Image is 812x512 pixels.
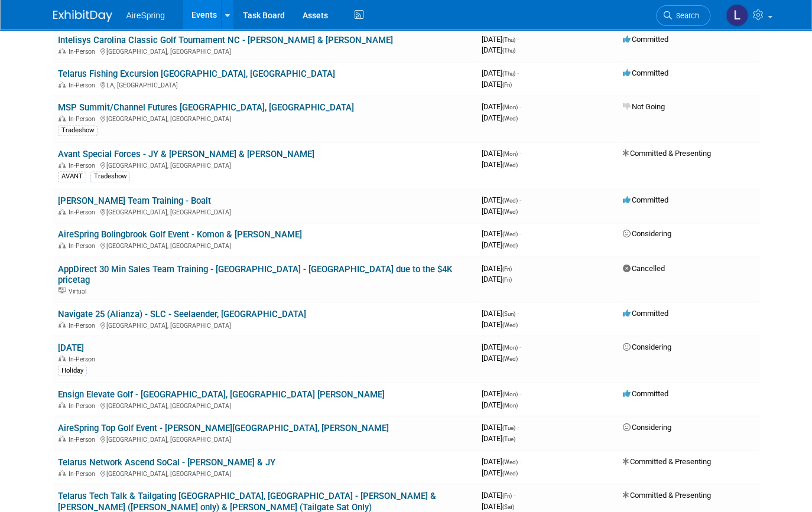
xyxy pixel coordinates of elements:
span: [DATE] [482,45,515,54]
span: [DATE] [482,160,518,169]
span: [DATE] [482,468,518,477]
div: Tradeshow [90,171,130,182]
span: (Fri) [502,276,512,282]
a: AppDirect 30 Min Sales Team Training - [GEOGRAPHIC_DATA] - [GEOGRAPHIC_DATA] due to the $4K pricetag [58,263,452,285]
span: (Sat) [502,503,514,510]
span: In-Person [69,402,99,409]
span: - [519,195,521,204]
img: In-Person Event [59,48,66,54]
span: (Mon) [502,104,518,110]
span: In-Person [69,208,99,216]
span: [DATE] [482,195,521,204]
span: (Thu) [502,70,515,77]
span: [DATE] [482,263,515,272]
span: Considering [623,422,671,431]
span: (Wed) [502,458,518,465]
span: In-Person [69,242,99,250]
span: In-Person [69,355,99,363]
a: Avant Special Forces - JY & [PERSON_NAME] & [PERSON_NAME] [58,149,314,159]
span: [DATE] [482,389,521,397]
span: (Wed) [502,321,518,328]
span: AireSpring [126,11,165,20]
a: Navigate 25 (Alianza) - SLC - Seelaender, [GEOGRAPHIC_DATA] [58,308,306,319]
span: [DATE] [482,308,519,317]
span: - [517,35,519,44]
span: (Fri) [502,492,512,498]
span: (Wed) [502,231,518,237]
span: - [519,102,521,111]
a: Search [656,5,710,26]
div: AVANT [58,171,86,182]
img: In-Person Event [59,162,66,168]
div: [GEOGRAPHIC_DATA], [GEOGRAPHIC_DATA] [58,319,472,329]
span: (Wed) [502,197,518,204]
span: - [514,490,515,499]
span: Cancelled [623,263,665,272]
span: Committed & Presenting [623,149,711,158]
span: In-Person [69,162,99,169]
span: Considering [623,342,671,351]
span: Not Going [623,102,665,111]
span: (Tue) [502,424,515,431]
span: Committed & Presenting [623,456,711,465]
img: ExhibitDay [53,10,112,22]
span: In-Person [69,435,99,443]
span: Committed [623,195,668,204]
span: [DATE] [482,229,521,238]
span: (Thu) [502,47,515,54]
span: [DATE] [482,319,518,328]
img: In-Person Event [59,469,66,475]
a: Telarus Tech Talk & Tailgating [GEOGRAPHIC_DATA], [GEOGRAPHIC_DATA] - [PERSON_NAME] & [PERSON_NAM... [58,490,436,512]
img: In-Person Event [59,435,66,441]
div: LA, [GEOGRAPHIC_DATA] [58,80,472,89]
span: - [519,456,521,465]
span: - [519,149,521,158]
div: Holiday [58,365,87,376]
span: Search [672,11,699,20]
span: Committed [623,35,668,44]
span: (Thu) [502,37,515,43]
a: Ensign Elevate Golf - [GEOGRAPHIC_DATA], [GEOGRAPHIC_DATA] [PERSON_NAME] [58,389,385,399]
a: Telarus Network Ascend SoCal - [PERSON_NAME] & JY [58,456,275,467]
span: In-Person [69,321,99,329]
img: Virtual Event [59,287,66,293]
span: (Wed) [502,208,518,215]
a: AireSpring Top Golf Event - [PERSON_NAME][GEOGRAPHIC_DATA], [PERSON_NAME] [58,422,389,433]
div: [GEOGRAPHIC_DATA], [GEOGRAPHIC_DATA] [58,400,472,409]
span: [DATE] [482,207,518,216]
div: [GEOGRAPHIC_DATA], [GEOGRAPHIC_DATA] [58,46,472,56]
span: In-Person [69,469,99,477]
span: [DATE] [482,35,519,44]
span: (Fri) [502,81,512,88]
span: (Fri) [502,265,512,272]
div: [GEOGRAPHIC_DATA], [GEOGRAPHIC_DATA] [58,433,472,443]
span: Committed [623,389,668,397]
span: [DATE] [482,102,521,111]
span: In-Person [69,81,99,89]
div: [GEOGRAPHIC_DATA], [GEOGRAPHIC_DATA] [58,207,472,216]
span: [DATE] [482,113,518,122]
img: In-Person Event [59,81,66,87]
span: Virtual [69,287,90,295]
span: - [517,422,519,431]
div: [GEOGRAPHIC_DATA], [GEOGRAPHIC_DATA] [58,468,472,477]
span: - [517,69,519,77]
span: In-Person [69,48,99,56]
span: [DATE] [482,422,519,431]
span: In-Person [69,115,99,123]
span: (Wed) [502,115,518,122]
div: [GEOGRAPHIC_DATA], [GEOGRAPHIC_DATA] [58,240,472,250]
span: [DATE] [482,342,521,351]
span: (Wed) [502,469,518,476]
a: Intelisys Carolina Classic Golf Tournament NC - [PERSON_NAME] & [PERSON_NAME] [58,35,393,45]
span: - [517,308,519,317]
span: - [519,229,521,238]
img: In-Person Event [59,402,66,407]
a: [PERSON_NAME] Team Training - Boalt [58,195,211,206]
img: In-Person Event [59,242,66,248]
span: (Mon) [502,151,518,157]
span: [DATE] [482,400,518,409]
span: [DATE] [482,501,514,510]
img: In-Person Event [59,115,66,121]
span: (Wed) [502,242,518,249]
